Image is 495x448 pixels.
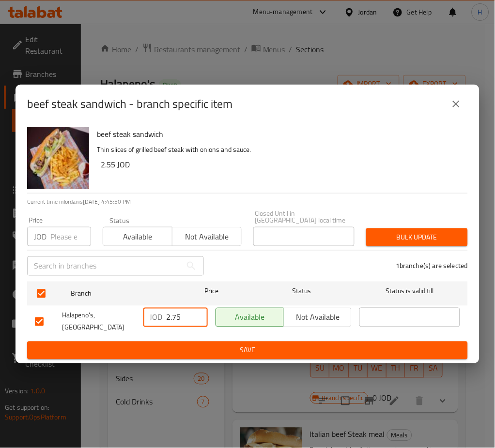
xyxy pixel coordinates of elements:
[107,230,169,244] span: Available
[34,231,46,242] p: JOD
[251,285,352,298] span: Status
[27,96,232,112] h2: beef steak sandwich - branch specific item
[27,127,89,189] img: beef steak sandwich
[220,311,280,325] span: Available
[283,308,352,327] button: Not available
[62,310,136,334] span: Halapeno's, [GEOGRAPHIC_DATA]
[359,285,460,298] span: Status is valid till
[288,311,348,325] span: Not available
[27,197,468,206] p: Current time in Jordan is [DATE] 4:45:50 PM
[27,342,468,359] button: Save
[366,228,468,246] button: Bulk update
[445,92,468,116] button: close
[150,312,163,323] p: JOD
[71,288,171,300] span: Branch
[27,256,182,276] input: Search in branches
[97,144,460,156] p: Thin slices of grilled beef steak with onions and sauce.
[35,344,460,357] span: Save
[179,285,244,298] span: Price
[216,308,284,327] button: Available
[172,227,242,246] button: Not available
[101,158,460,171] h6: 2.55 JOD
[97,127,460,141] h6: beef steak sandwich
[374,231,460,243] span: Bulk update
[50,227,91,246] input: Please enter price
[396,261,468,271] p: 1 branche(s) are selected
[176,230,238,244] span: Not available
[167,308,208,327] input: Please enter price
[103,227,172,246] button: Available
